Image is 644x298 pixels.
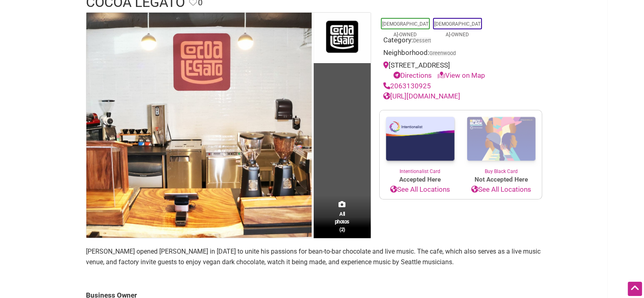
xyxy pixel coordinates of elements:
[383,82,431,90] a: 2063130925
[380,175,461,184] span: Accepted Here
[380,110,461,168] img: Intentionalist Card
[383,60,538,81] div: [STREET_ADDRESS]
[461,110,542,175] a: Buy Black Card
[380,110,461,175] a: Intentionalist Card
[393,71,432,79] a: Directions
[413,37,431,44] a: Dessert
[380,184,461,195] a: See All Locations
[383,35,538,48] div: Category:
[461,184,542,195] a: See All Locations
[382,21,429,37] a: [DEMOGRAPHIC_DATA]-Owned
[86,246,558,267] p: [PERSON_NAME] opened [PERSON_NAME] in [DATE] to unite his passions for bean-to-bar chocolate and ...
[434,21,481,37] a: [DEMOGRAPHIC_DATA]-Owned
[461,110,542,168] img: Buy Black Card
[383,48,538,60] div: Neighborhood:
[383,92,460,100] a: [URL][DOMAIN_NAME]
[86,13,312,238] img: Cocoa Legato
[429,51,456,56] span: Greenwood
[437,71,485,79] a: View on Map
[628,282,642,296] div: Scroll Back to Top
[461,175,542,184] span: Not Accepted Here
[335,210,349,233] span: All photos (2)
